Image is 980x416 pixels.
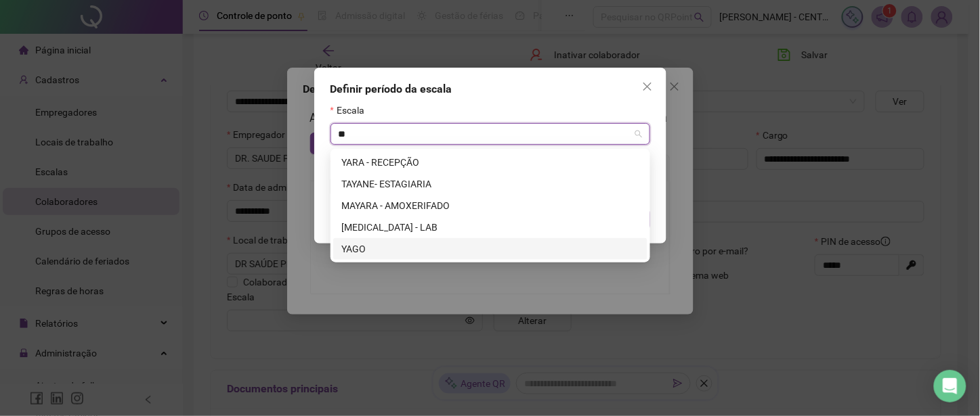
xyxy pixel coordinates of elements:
div: YASMIN - LAB [333,216,647,238]
div: MAYARA - AMOXERIFADO [333,195,647,216]
div: TAYANE- ESTAGIARIA [341,177,639,191]
div: YAGO [341,241,639,256]
button: Close [637,76,658,97]
span: close [642,81,653,92]
div: YARA - RECEPÇÃO [333,152,647,173]
div: YARA - RECEPÇÃO [341,155,639,170]
div: TAYANE- ESTAGIARIA [333,173,647,195]
label: Escala [331,103,373,118]
div: Definir período da escala [331,81,650,97]
div: Open Intercom Messenger [934,370,966,402]
div: [MEDICAL_DATA] - LAB [341,220,639,235]
div: MAYARA - AMOXERIFADO [341,198,639,213]
div: YAGO [333,238,647,260]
